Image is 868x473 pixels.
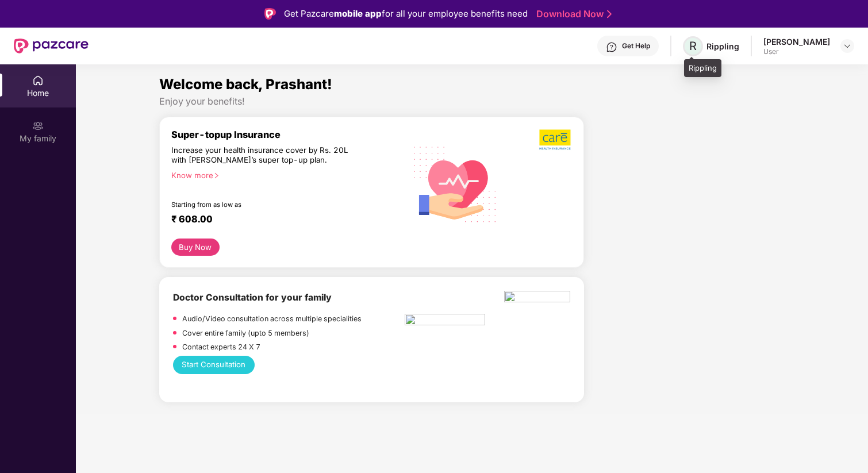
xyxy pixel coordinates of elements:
p: Audio/Video consultation across multiple specialities [182,313,362,325]
div: ₹ 608.00 [171,213,394,227]
img: pngtree-physiotherapy-physiotherapist-rehab-disability-stretching-png-image_6063262.png [405,314,485,329]
div: Rippling [706,41,739,52]
img: New Pazcare Logo [14,39,89,53]
img: svg+xml;base64,PHN2ZyBpZD0iSG9tZSIgeG1sbnM9Imh0dHA6Ly93d3cudzMub3JnLzIwMDAvc3ZnIiB3aWR0aD0iMjAiIG... [32,75,44,86]
div: Get Pazcare for all your employee benefits need [284,7,528,21]
img: svg+xml;base64,PHN2ZyB4bWxucz0iaHR0cDovL3d3dy53My5vcmcvMjAwMC9zdmciIHhtbG5zOnhsaW5rPSJodHRwOi8vd3... [405,133,505,234]
div: Enjoy your benefits! [159,95,785,107]
img: svg+xml;base64,PHN2ZyBpZD0iSGVscC0zMngzMiIgeG1sbnM9Imh0dHA6Ly93d3cudzMub3JnLzIwMDAvc3ZnIiB3aWR0aD... [606,41,617,53]
span: R [689,39,697,53]
span: Welcome back, Prashant! [159,76,332,93]
strong: mobile app [334,8,382,19]
b: Doctor Consultation for your family [173,292,332,303]
div: Starting from as low as [171,201,356,209]
img: Logo [264,8,276,20]
img: physica%20-%20Edited.png [504,291,570,306]
p: Contact experts 24 X 7 [182,341,260,353]
div: Increase your health insurance cover by Rs. 20L with [PERSON_NAME]’s super top-up plan. [171,145,355,166]
div: Know more [171,171,398,179]
img: svg+xml;base64,PHN2ZyBpZD0iRHJvcGRvd24tMzJ4MzIiIHhtbG5zPSJodHRwOi8vd3d3LnczLm9yZy8yMDAwL3N2ZyIgd2... [843,41,852,51]
a: Download Now [536,8,608,20]
img: svg+xml;base64,PHN2ZyB3aWR0aD0iMjAiIGhlaWdodD0iMjAiIHZpZXdCb3g9IjAgMCAyMCAyMCIgZmlsbD0ibm9uZSIgeG... [32,120,44,132]
p: Cover entire family (upto 5 members) [182,328,309,339]
div: User [763,47,830,56]
div: Get Help [622,41,650,51]
div: Super-topup Insurance [171,129,405,140]
div: [PERSON_NAME] [763,36,830,47]
button: Start Consultation [173,356,255,374]
button: Buy Now [171,239,220,256]
img: Stroke [607,8,612,20]
span: right [213,172,220,179]
img: b5dec4f62d2307b9de63beb79f102df3.png [539,129,572,151]
div: Rippling [684,59,721,78]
